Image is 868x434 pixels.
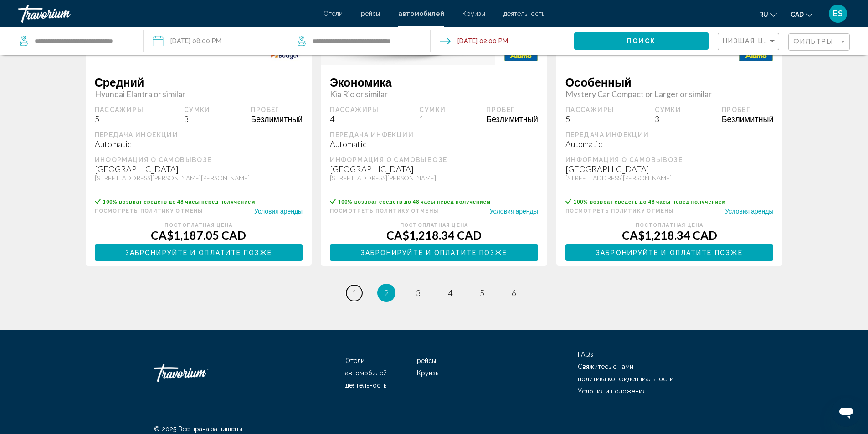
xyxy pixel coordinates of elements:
[251,106,303,114] div: Пробег
[448,288,452,298] span: 4
[330,207,438,215] button: Посмотреть политику отмены
[490,207,538,215] button: Условия аренды
[565,228,774,242] div: CA$1,218.34 CAD
[565,222,774,228] div: постоплатная цена
[95,156,303,164] div: Информация о самовывозе
[95,131,303,139] div: Передача инфекции
[95,228,303,242] div: CA$1,187.05 CAD
[578,375,673,383] a: политика конфиденциальности
[419,114,446,124] div: 1
[330,174,538,182] div: [STREET_ADDRESS][PERSON_NAME]
[95,106,144,114] div: Пассажиры
[826,4,850,23] button: User Menu
[759,11,768,18] span: ru
[565,244,774,261] button: Забронируйте и оплатите позже
[330,75,538,89] span: Экономика
[565,246,774,256] a: Забронируйте и оплатите позже
[86,284,783,302] ul: Pagination
[330,114,379,124] div: 4
[655,114,681,124] div: 3
[723,38,776,46] mat-select: Sort by
[578,363,633,370] a: Свяжитесь с нами
[95,222,303,228] div: постоплатная цена
[345,357,365,364] a: Отели
[95,89,303,99] span: Hyundai Elantra or similar
[596,249,743,256] span: Забронируйте и оплатите позже
[730,46,782,66] img: ALAMO
[565,156,774,164] div: Информация о самовывозе
[361,10,380,17] span: рейсы
[330,89,538,99] span: Kia Rio or similar
[574,199,726,204] span: 100% возврат средств до 48 часы перед получением
[791,11,804,18] span: CAD
[95,244,303,261] button: Забронируйте и оплатите позже
[791,8,812,21] button: Change currency
[345,382,386,389] a: деятельность
[462,10,485,17] a: Круизы
[95,75,303,89] span: Средний
[352,288,357,298] span: 1
[578,351,593,358] a: FAQs
[330,106,379,114] div: Пассажиры
[398,10,444,17] span: автомобилей
[416,288,421,298] span: 3
[345,369,387,377] a: автомобилей
[417,369,440,377] a: Круизы
[565,174,774,182] div: [STREET_ADDRESS][PERSON_NAME]
[154,425,244,433] span: © 2025 Все права защищены.
[384,288,389,298] span: 2
[565,106,615,114] div: Пассажиры
[95,174,303,182] div: [STREET_ADDRESS][PERSON_NAME][PERSON_NAME]
[338,199,491,204] span: 100% возврат средств до 48 часы перед получением
[512,288,516,298] span: 6
[153,27,221,55] button: Pickup date: Aug 29, 2025 08:00 PM
[725,207,773,215] button: Условия аренды
[722,114,774,124] div: Безлимитный
[95,246,303,256] a: Забронируйте и оплатите позже
[95,207,203,215] button: Посмотреть политику отмены
[578,388,646,395] a: Условия и положения
[125,249,272,256] span: Забронируйте и оплатите позже
[330,228,538,242] div: CA$1,218.34 CAD
[251,114,303,124] div: Безлимитный
[832,398,861,427] iframe: Button to launch messaging window
[833,9,843,18] span: ES
[440,27,508,55] button: Drop-off date: Sep 08, 2025 02:00 PM
[565,89,774,99] span: Mystery Car Compact or Larger or similar
[486,114,538,124] div: Безлимитный
[565,207,674,215] button: Посмотреть политику отмены
[565,75,774,89] span: Особенный
[254,207,303,215] button: Условия аренды
[793,38,833,45] span: Фильтры
[154,359,245,387] a: Travorium
[330,222,538,228] div: постоплатная цена
[503,10,544,17] a: деятельность
[486,106,538,114] div: Пробег
[627,38,656,45] span: Поиск
[759,8,777,21] button: Change language
[324,10,343,17] a: Отели
[184,106,211,114] div: Сумки
[565,131,774,139] div: Передача инфекции
[574,32,709,49] button: Поиск
[565,164,774,174] div: [GEOGRAPHIC_DATA]
[103,199,256,204] span: 100% возврат средств до 48 часы перед получением
[361,249,508,256] span: Забронируйте и оплатите позже
[417,357,436,364] a: рейсы
[723,37,779,45] span: Низшая цена
[722,106,774,114] div: Пробег
[480,288,484,298] span: 5
[330,244,538,261] button: Забронируйте и оплатите позже
[788,33,850,51] button: Filter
